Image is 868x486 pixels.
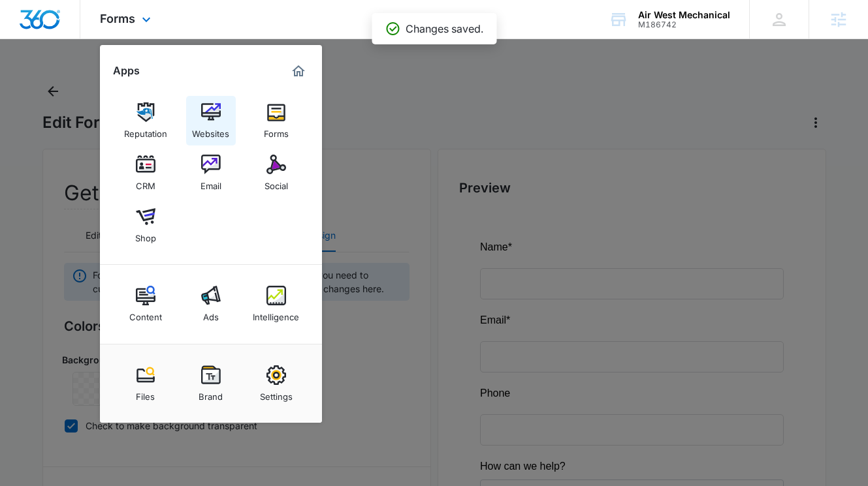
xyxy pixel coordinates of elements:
[121,148,170,198] a: CRM
[186,148,236,198] a: Email
[13,351,52,367] label: Option 2
[129,305,162,322] div: Content
[265,174,288,191] div: Social
[124,122,167,139] div: Reputation
[253,305,299,322] div: Intelligence
[199,385,223,402] div: Brand
[13,330,52,346] label: Option 3
[406,21,483,37] p: Changes saved.
[201,174,221,191] div: Email
[121,359,170,408] a: Files
[264,122,289,139] div: Forms
[100,12,135,25] span: Forms
[203,305,219,322] div: Ads
[13,372,84,387] label: General Inquiry
[288,61,309,82] a: Marketing 360® Dashboard
[136,385,155,402] div: Files
[113,65,140,77] h2: Apps
[638,10,730,20] div: account name
[260,385,293,402] div: Settings
[121,200,170,250] a: Shop
[251,279,301,329] a: Intelligence
[186,279,236,329] a: Ads
[251,148,301,198] a: Social
[121,279,170,329] a: Content
[186,96,236,145] a: Websites
[192,122,229,139] div: Websites
[251,359,301,408] a: Settings
[135,226,156,243] div: Shop
[121,96,170,145] a: Reputation
[186,359,236,408] a: Brand
[136,174,155,191] div: CRM
[638,20,730,29] div: account id
[251,96,301,145] a: Forms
